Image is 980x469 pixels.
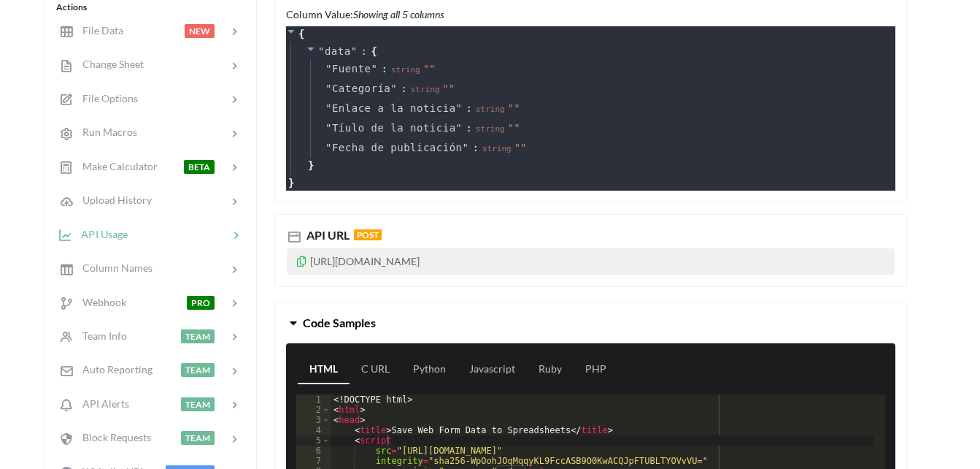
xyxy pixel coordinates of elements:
[318,45,325,57] span: "
[74,160,158,172] span: Make Calculator
[332,61,371,77] span: Fuente
[391,65,420,75] span: string
[74,262,153,274] span: Column Names
[332,81,390,96] span: Categoría
[306,158,314,173] span: }
[181,397,215,411] span: TEAM
[181,431,215,445] span: TEAM
[353,8,444,20] i: Showing all 5 columns
[476,104,505,114] span: string
[442,83,455,94] span: " "
[298,26,304,42] span: {
[423,63,436,75] span: " "
[74,58,144,70] span: Change Sheet
[332,101,456,116] span: Enlace a la noticia
[401,355,458,384] a: Python
[325,122,332,134] span: "
[325,45,351,57] span: data
[296,415,331,425] div: 3
[325,63,332,75] span: "
[390,83,397,94] span: "
[303,316,376,329] span: Code Samples
[286,175,294,191] span: }
[371,63,378,75] span: "
[371,44,377,59] span: {
[508,122,520,134] span: " "
[463,142,469,153] span: "
[286,8,353,20] b: Column Value:
[361,44,368,59] span: :
[527,355,574,384] a: Ruby
[187,296,215,310] span: PRO
[350,355,401,384] a: C URL
[325,102,332,114] span: "
[74,397,129,410] span: API Alerts
[482,144,512,153] span: string
[74,431,151,443] span: Block Requests
[298,355,350,384] a: HTML
[296,435,331,446] div: 5
[514,142,527,153] span: " "
[181,363,215,377] span: TEAM
[325,142,332,153] span: "
[476,124,505,134] span: string
[296,405,331,415] div: 2
[472,140,478,156] span: :
[74,296,126,308] span: Webhook
[74,126,137,138] span: Run Macros
[351,45,358,57] span: "
[456,122,463,134] span: "
[56,1,244,14] div: Actions
[458,355,527,384] a: Javascript
[74,92,138,104] span: File Options
[185,24,215,38] span: NEW
[181,329,215,343] span: TEAM
[72,227,128,240] span: API Usage
[381,61,387,77] span: :
[74,24,123,37] span: File Data
[466,121,472,136] span: :
[296,446,331,456] div: 6
[411,85,440,94] span: string
[332,140,463,156] span: Fecha de publicación
[296,394,331,405] div: 1
[304,228,350,242] span: API URL
[325,83,332,94] span: "
[401,81,406,96] span: :
[275,302,906,343] button: Code Samples
[296,425,331,435] div: 4
[574,355,618,384] a: PHP
[354,229,382,240] span: POST
[456,102,463,114] span: "
[466,101,472,116] span: :
[74,329,127,342] span: Team Info
[508,102,520,114] span: " "
[184,160,215,174] span: BETA
[74,363,153,375] span: Auto Reporting
[74,194,152,206] span: Upload History
[287,248,895,275] p: [URL][DOMAIN_NAME]
[296,456,331,466] div: 7
[332,121,456,136] span: Tíulo de la noticia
